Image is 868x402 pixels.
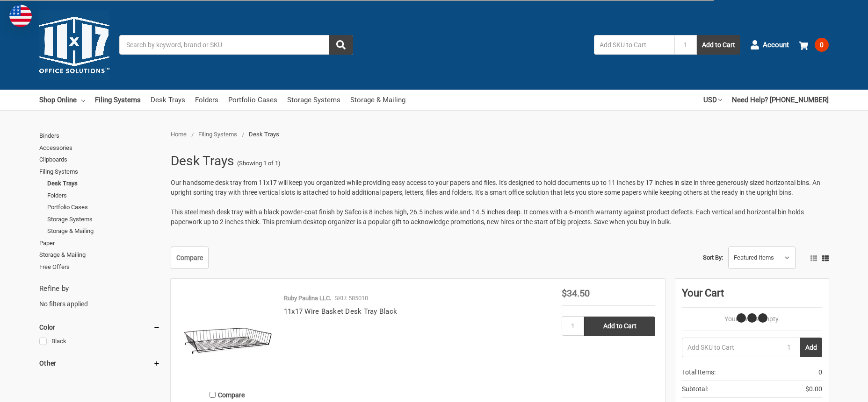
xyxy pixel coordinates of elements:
p: SKU: 585010 [334,294,368,303]
a: Paper [39,237,160,249]
h5: Refine by [39,283,160,294]
a: Filing Systems [39,166,160,178]
input: Add to Cart [584,317,655,336]
img: duty and tax information for United States [9,5,32,27]
a: Storage & Mailing [39,249,160,261]
span: Total Items: [682,367,716,377]
a: Desk Trays [151,90,185,110]
span: 0 [815,38,829,52]
a: Storage & Mailing [47,225,160,237]
a: Binders [39,130,160,142]
a: Black [39,335,160,348]
h5: Color [39,322,160,333]
a: Home [171,131,187,138]
input: Add SKU to Cart [682,338,778,357]
a: Storage Systems [287,90,340,110]
span: (Showing 1 of 1) [237,159,281,168]
a: Shop Online [39,90,85,110]
a: Portfolio Cases [47,201,160,213]
a: Desk Trays [47,177,160,190]
div: No filters applied [39,283,160,309]
h1: Desk Trays [171,149,234,173]
a: Storage Systems [47,213,160,226]
span: Account [763,40,789,50]
div: Your Cart [682,285,822,308]
span: This steel mesh desk tray with a black powder-coat finish by Safco is 8 inches high, 26.5 inches ... [171,208,804,226]
span: $34.50 [562,288,590,299]
a: Filing Systems [95,90,141,110]
p: Your Cart Is Empty. [682,314,822,324]
input: Search by keyword, brand or SKU [119,35,353,55]
a: Folders [195,90,218,110]
button: Add to Cart [697,35,740,55]
h5: Other [39,358,160,369]
a: Filing Systems [198,131,237,138]
span: Desk Trays [249,131,279,138]
a: Storage & Mailing [350,90,405,110]
a: Compare [171,247,209,269]
span: Our handsome desk tray from 11x17 will keep you organized while providing easy access to your pap... [171,179,820,196]
a: Need Help? [PHONE_NUMBER] [732,90,829,110]
img: 11x17 Wire Basket Desk Tray Black [181,289,274,382]
a: Portfolio Cases [228,90,277,110]
input: Add SKU to Cart [594,35,674,55]
a: Clipboards [39,154,160,166]
a: USD [703,90,722,110]
a: 0 [799,33,829,57]
span: 0 [818,367,822,377]
span: Subtotal: [682,384,708,394]
label: Sort By: [703,251,723,265]
a: Folders [47,190,160,202]
img: 11x17.com [39,10,109,80]
input: Compare [210,392,216,398]
a: Account [750,33,789,57]
p: Ruby Paulina LLC. [284,294,331,303]
button: Add [800,338,822,357]
a: 11x17 Wire Basket Desk Tray Black [284,307,397,316]
a: Free Offers [39,261,160,273]
a: Accessories [39,142,160,154]
iframe: Google Customer Reviews [791,377,868,402]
